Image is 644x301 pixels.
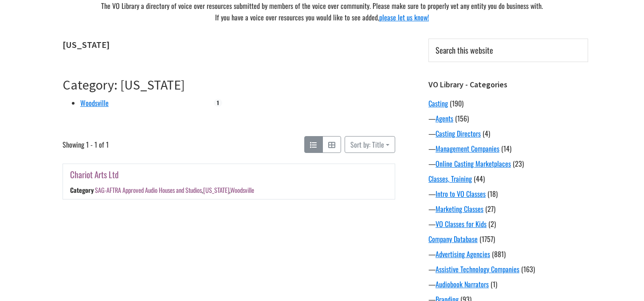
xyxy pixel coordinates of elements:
[428,234,478,244] a: Company Database
[63,136,109,153] span: Showing 1 - 1 of 1
[455,113,469,124] span: (156)
[428,188,588,199] div: —
[428,128,588,139] div: —
[521,264,535,274] span: (163)
[70,186,94,195] div: Category
[450,98,463,109] span: (190)
[214,99,222,107] span: 1
[379,12,429,23] a: please let us know!
[436,158,511,169] a: Online Casting Marketplaces
[230,186,254,195] a: Woodsville
[436,264,519,274] a: Assistive Technology Companies
[428,203,588,214] div: —
[479,234,495,244] span: (1757)
[483,128,490,139] span: (4)
[492,249,506,259] span: (881)
[436,219,487,229] a: VO Classes for Kids
[488,219,496,229] span: (2)
[428,98,448,109] a: Casting
[436,249,490,259] a: Advertising Agencies
[428,219,588,229] div: —
[513,158,524,169] span: (23)
[428,143,588,154] div: —
[63,76,185,93] a: Category: [US_STATE]
[428,249,588,259] div: —
[436,188,486,199] a: Intro to VO Classes
[436,128,481,139] a: Casting Directors
[436,203,483,214] a: Marketing Classes
[428,80,588,90] h3: VO Library - Categories
[491,279,497,289] span: (1)
[80,98,109,108] a: Woodsville
[436,279,489,289] a: Audiobook Narrators
[70,168,118,181] a: Chariot Arts Ltd
[428,158,588,169] div: —
[485,203,495,214] span: (27)
[95,186,202,195] a: SAG-AFTRA Approved Audio Houses and Studios
[501,143,511,154] span: (14)
[487,188,498,199] span: (18)
[63,77,395,213] article: Category: New Hampshire
[436,143,499,154] a: Management Companies
[63,39,395,50] h1: [US_STATE]
[436,113,453,124] a: Agents
[95,186,254,195] div: , ,
[345,136,395,153] button: Sort by: Title
[203,186,229,195] a: [US_STATE]
[428,173,472,184] a: Classes, Training
[428,279,588,289] div: —
[474,173,485,184] span: (44)
[428,39,588,62] input: Search this website
[428,113,588,124] div: —
[428,264,588,274] div: —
